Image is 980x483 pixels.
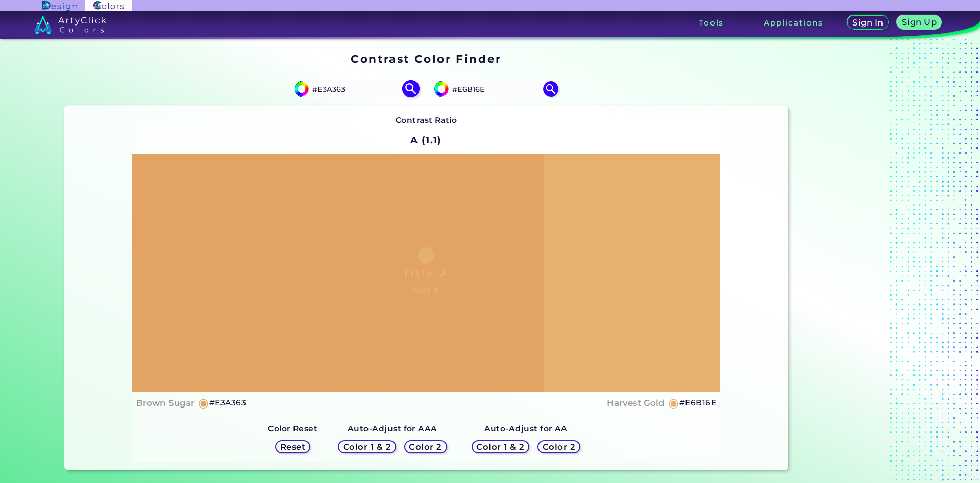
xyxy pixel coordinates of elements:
[543,81,558,96] img: icon search
[484,424,568,434] strong: Auto-Adjust for AA
[409,443,442,451] h5: Color 2
[764,19,823,27] h3: Applications
[449,82,544,96] input: type color 2..
[396,115,457,125] strong: Contrast Ratio
[679,396,716,410] h5: #E6B16E
[406,129,446,151] h2: A (1.1)
[902,18,937,26] h5: Sign Up
[402,80,420,98] img: icon search
[607,396,665,411] h4: Harvest Gold
[543,443,575,451] h5: Color 2
[699,19,724,27] h3: Tools
[403,266,450,281] h1: Title ✗
[280,443,305,451] h5: Reset
[309,82,404,96] input: type color 1..
[209,396,246,410] h5: #E3A363
[136,396,194,411] h4: Brown Sugar
[351,51,501,66] h1: Contrast Color Finder
[348,424,437,434] strong: Auto-Adjust for AAA
[668,397,679,409] h5: ◉
[198,397,209,409] h5: ◉
[42,1,77,11] img: ArtyClick Design logo
[897,15,941,30] a: Sign Up
[34,15,106,34] img: logo_artyclick_colors_white.svg
[476,443,524,451] h5: Color 1 & 2
[852,18,883,27] h5: Sign In
[268,424,317,434] strong: Color Reset
[847,15,889,30] a: Sign In
[343,443,391,451] h5: Color 1 & 2
[412,284,440,298] h4: Text ✗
